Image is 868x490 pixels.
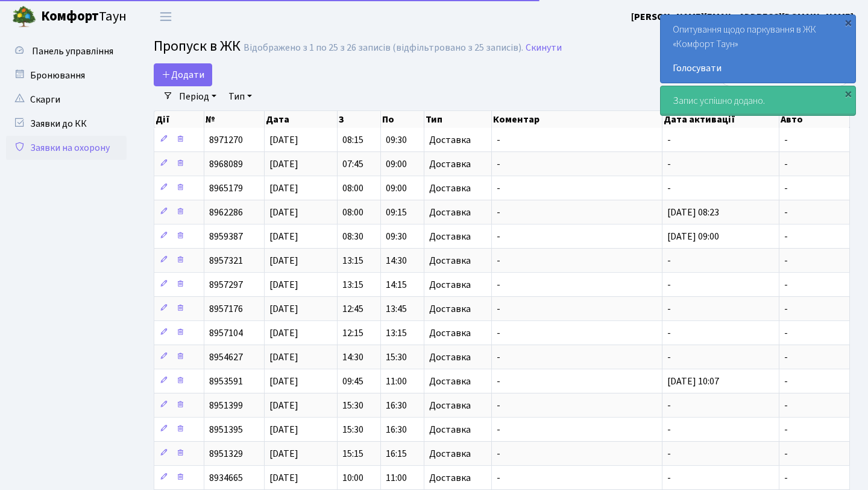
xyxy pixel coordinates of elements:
a: Скинути [526,42,562,54]
span: Доставка [429,352,471,362]
span: - [497,375,500,388]
span: - [497,351,500,364]
span: 14:15 [386,278,407,291]
span: 8951399 [209,399,243,412]
span: - [667,302,671,316]
span: - [497,278,500,291]
button: Переключити навігацію [151,7,181,27]
span: - [667,423,671,436]
a: Заявки до КК [6,112,127,136]
span: Доставка [429,159,471,169]
span: - [784,375,788,388]
div: Опитування щодо паркування в ЖК «Комфорт Таун» [661,15,855,83]
span: 8957176 [209,302,243,316]
span: [DATE] [269,278,298,291]
span: - [497,471,500,485]
div: × [842,16,854,28]
span: 08:30 [342,230,363,243]
span: - [497,206,500,219]
span: - [497,157,500,171]
span: - [784,182,788,195]
span: 8934665 [209,471,243,485]
span: 8968089 [209,157,243,171]
span: 15:30 [386,351,407,364]
span: Доставка [429,135,471,145]
span: 12:45 [342,302,363,316]
span: 09:45 [342,375,363,388]
span: [DATE] [269,351,298,364]
span: Додати [162,68,204,81]
th: По [381,111,424,128]
span: - [784,447,788,460]
span: 14:30 [386,254,407,267]
span: - [784,326,788,340]
a: Тип [224,86,257,107]
span: 09:30 [386,133,407,147]
a: Бронювання [6,63,127,87]
span: 8953591 [209,375,243,388]
span: 13:15 [386,326,407,340]
span: Доставка [429,183,471,193]
span: - [497,133,500,147]
span: - [667,182,671,195]
span: 14:30 [342,351,363,364]
span: - [497,326,500,340]
span: 07:45 [342,157,363,171]
img: logo.png [12,5,36,29]
span: - [784,351,788,364]
b: Комфорт [41,7,99,26]
span: - [497,447,500,460]
th: Дії [154,111,204,128]
span: - [667,326,671,340]
a: Додати [154,63,212,86]
span: - [784,302,788,316]
span: - [784,157,788,171]
span: - [497,230,500,243]
span: - [784,230,788,243]
span: 08:00 [342,182,363,195]
span: [DATE] [269,206,298,219]
span: 09:00 [386,157,407,171]
span: - [667,471,671,485]
span: - [497,182,500,195]
span: [DATE] 09:00 [667,230,719,243]
span: - [784,206,788,219]
span: - [667,254,671,267]
div: Відображено з 1 по 25 з 26 записів (відфільтровано з 25 записів). [244,42,523,54]
span: - [784,423,788,436]
span: 16:15 [386,447,407,460]
span: 8959387 [209,230,243,243]
span: 12:15 [342,326,363,340]
span: Доставка [429,473,471,483]
span: Таун [41,7,127,27]
span: 13:15 [342,278,363,291]
span: - [497,254,500,267]
th: Авто [779,111,850,128]
span: - [667,351,671,364]
span: 8951329 [209,447,243,460]
th: З [338,111,381,128]
span: - [667,278,671,291]
span: Доставка [429,328,471,338]
span: [DATE] 08:23 [667,206,719,219]
a: Заявки на охорону [6,136,127,160]
span: 8965179 [209,182,243,195]
span: 16:30 [386,399,407,412]
span: 8954627 [209,351,243,364]
span: 15:30 [342,399,363,412]
span: Доставка [429,208,471,217]
span: [DATE] [269,133,298,147]
span: - [667,447,671,460]
span: [DATE] [269,230,298,243]
span: 13:15 [342,254,363,267]
span: Пропуск в ЖК [154,36,241,57]
span: Доставка [429,401,471,410]
span: [DATE] [269,375,298,388]
span: 15:15 [342,447,363,460]
span: Доставка [429,280,471,290]
span: [DATE] [269,423,298,436]
span: - [497,423,500,436]
th: Коментар [492,111,662,128]
a: Скарги [6,87,127,112]
span: 8951395 [209,423,243,436]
